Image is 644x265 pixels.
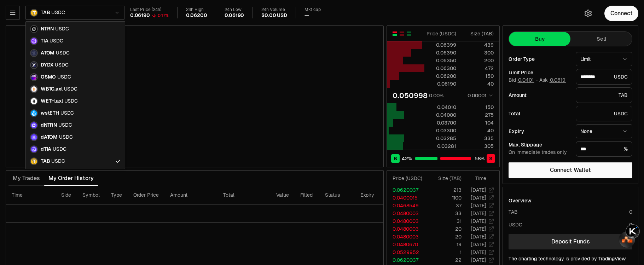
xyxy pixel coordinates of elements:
[31,110,37,116] img: wstETH Logo
[50,38,63,44] span: USDC
[31,74,37,80] img: OSMO Logo
[53,146,66,152] span: USDC
[64,98,78,104] span: USDC
[41,62,53,68] span: DYDX
[31,122,37,128] img: dNTRN Logo
[58,122,72,128] span: USDC
[31,86,37,92] img: WBTC.axl Logo
[41,146,51,152] span: dTIA
[59,134,72,140] span: USDC
[31,38,37,44] img: TIA Logo
[57,74,71,80] span: USDC
[56,50,69,56] span: USDC
[55,62,68,68] span: USDC
[41,26,54,32] span: NTRN
[41,74,56,80] span: OSMO
[31,158,37,165] img: TAB Logo
[41,38,48,44] span: TIA
[41,98,63,104] span: WETH.axl
[31,50,37,56] img: ATOM Logo
[31,26,37,32] img: NTRN Logo
[51,158,65,165] span: USDC
[41,86,63,92] span: WBTC.axl
[31,98,37,104] img: WETH.axl Logo
[31,134,37,140] img: dATOM Logo
[60,110,74,116] span: USDC
[41,122,57,128] span: dNTRN
[41,134,58,140] span: dATOM
[31,62,37,68] img: DYDX Logo
[31,146,37,152] img: dTIA Logo
[64,86,77,92] span: USDC
[41,158,50,165] span: TAB
[41,110,59,116] span: wstETH
[41,50,54,56] span: ATOM
[55,26,69,32] span: USDC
